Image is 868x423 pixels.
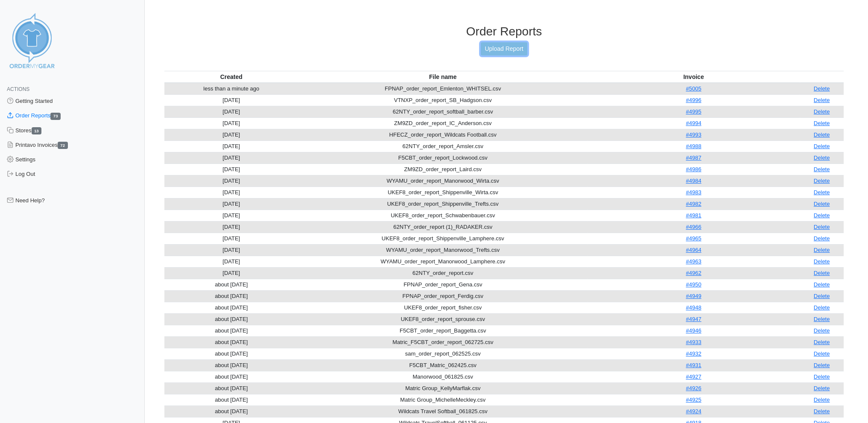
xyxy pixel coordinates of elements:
a: Delete [814,166,830,172]
a: Delete [814,212,830,219]
a: Upload Report [481,42,527,55]
td: Matric_F5CBT_order_report_062725.csv [298,336,587,348]
h3: Order Reports [164,24,844,39]
td: about [DATE] [164,302,298,313]
td: 62NTY_order_report_softball_barber.csv [298,106,587,117]
td: WYAMU_order_report_Manorwood_Trefts.csv [298,244,587,256]
a: Delete [814,350,830,357]
td: UKEF8_order_report_Shippenville_Trefts.csv [298,198,587,210]
a: #4981 [686,212,701,219]
a: Delete [814,304,830,311]
a: Delete [814,270,830,276]
a: Delete [814,189,830,195]
a: #4963 [686,258,701,265]
td: Matric Group_KellyMarflak.csv [298,382,587,394]
td: [DATE] [164,244,298,256]
a: Delete [814,85,830,92]
td: F5CBT_order_report_Lockwood.csv [298,152,587,163]
a: Delete [814,235,830,242]
a: Delete [814,224,830,230]
td: Matric Group_MichelleMeckley.csv [298,394,587,405]
td: 62NTY_order_report_Amsler.csv [298,140,587,152]
td: [DATE] [164,117,298,129]
td: WYAMU_order_report_Manorwood_Lamphere.csv [298,256,587,267]
td: VTNXP_order_report_SB_Hadgson.csv [298,94,587,106]
th: Created [164,71,298,83]
a: #4984 [686,178,701,184]
th: Invoice [587,71,800,83]
td: sam_order_report_062525.csv [298,348,587,359]
a: #4993 [686,131,701,138]
td: about [DATE] [164,325,298,336]
td: [DATE] [164,163,298,175]
td: [DATE] [164,210,298,221]
td: about [DATE] [164,279,298,290]
a: #4996 [686,97,701,103]
span: 73 [50,113,61,120]
td: [DATE] [164,233,298,244]
a: #4965 [686,235,701,242]
a: #5005 [686,85,701,92]
a: #4986 [686,166,701,172]
a: Delete [814,155,830,161]
a: Delete [814,201,830,207]
a: #4925 [686,397,701,403]
td: [DATE] [164,94,298,106]
td: [DATE] [164,256,298,267]
a: #4987 [686,155,701,161]
a: #4962 [686,270,701,276]
a: #4946 [686,327,701,334]
a: Delete [814,247,830,253]
a: #4964 [686,247,701,253]
span: 72 [58,142,68,149]
td: F5CBT_order_report_Baggetta.csv [298,325,587,336]
td: WYAMU_order_report_Manorwood_Wirta.csv [298,175,587,187]
a: Delete [814,108,830,115]
td: UKEF8_order_report_sprouse.csv [298,313,587,325]
td: UKEF8_order_report_Shippenville_Lamphere.csv [298,233,587,244]
span: 13 [32,127,42,134]
td: FPNAP_order_report_Emlenton_WHITSEL.csv [298,83,587,95]
a: #4931 [686,362,701,368]
td: Manorwood_061825.csv [298,371,587,382]
a: #4988 [686,143,701,149]
a: Delete [814,327,830,334]
td: about [DATE] [164,336,298,348]
a: Delete [814,131,830,138]
a: #4995 [686,108,701,115]
td: about [DATE] [164,371,298,382]
td: [DATE] [164,175,298,187]
td: UKEF8_order_report_Schwabenbauer.csv [298,210,587,221]
td: 62NTY_order_report (1)_RADAKER.csv [298,221,587,233]
a: Delete [814,97,830,103]
a: Delete [814,293,830,299]
a: Delete [814,408,830,414]
td: [DATE] [164,129,298,140]
a: Delete [814,385,830,391]
a: #4983 [686,189,701,195]
a: Delete [814,258,830,265]
td: Wildcats Travel Softball_061825.csv [298,405,587,417]
a: #4933 [686,339,701,345]
a: Delete [814,373,830,380]
td: FPNAP_order_report_Gena.csv [298,279,587,290]
td: about [DATE] [164,382,298,394]
a: #4927 [686,373,701,380]
td: about [DATE] [164,359,298,371]
a: Delete [814,120,830,126]
td: UKEF8_order_report_fisher.csv [298,302,587,313]
td: ZM9ZD_order_report_IC_Anderson.csv [298,117,587,129]
th: File name [298,71,587,83]
a: Delete [814,362,830,368]
td: HFECZ_order_report_Wildcats Football.csv [298,129,587,140]
a: #4982 [686,201,701,207]
span: Actions [7,86,29,92]
td: about [DATE] [164,313,298,325]
td: ZM9ZD_order_report_Laird.csv [298,163,587,175]
td: 62NTY_order_report.csv [298,267,587,279]
td: less than a minute ago [164,83,298,95]
a: #4926 [686,385,701,391]
a: #4948 [686,304,701,311]
td: [DATE] [164,140,298,152]
a: #4966 [686,224,701,230]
